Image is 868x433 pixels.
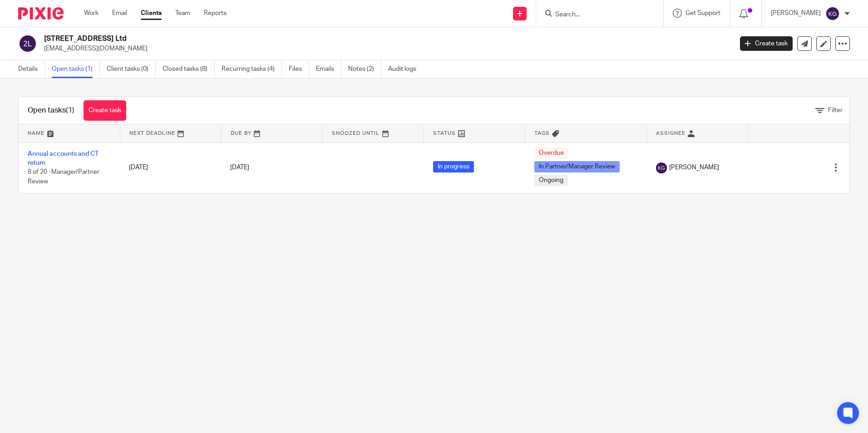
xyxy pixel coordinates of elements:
span: Ongoing [534,175,568,186]
h1: Open tasks [28,106,74,115]
a: Closed tasks (8) [163,60,215,78]
span: Snoozed Until [332,131,380,136]
img: svg%3E [825,6,840,21]
a: Open tasks (1) [52,60,100,78]
span: Filter [828,107,843,113]
td: [DATE] [120,143,221,193]
img: Pixie [18,7,64,20]
span: Tags [534,131,550,136]
span: 8 of 20 · Manager/Partner Review [28,169,99,185]
span: Get Support [686,10,720,16]
a: Files [289,60,309,78]
a: Audit logs [388,60,423,78]
a: Clients [141,9,162,18]
a: Details [18,60,45,78]
span: (1) [66,107,74,114]
a: Team [175,9,190,18]
img: svg%3E [18,34,37,53]
span: Overdue [534,148,568,159]
p: [PERSON_NAME] [771,9,821,18]
span: In Partner/Manager Review [534,161,620,172]
span: Status [433,131,456,136]
span: [DATE] [230,164,249,171]
input: Search [554,11,636,19]
a: Work [84,9,99,18]
a: Recurring tasks (4) [222,60,282,78]
a: Email [112,9,127,18]
a: Annual accounts and CT return [28,151,99,166]
h2: [STREET_ADDRESS] Ltd [44,34,590,44]
p: [EMAIL_ADDRESS][DOMAIN_NAME] [44,44,726,53]
a: Emails [316,60,341,78]
a: Create task [84,100,126,121]
a: Notes (2) [348,60,381,78]
span: [PERSON_NAME] [669,163,719,172]
a: Reports [204,9,227,18]
span: In progress [433,161,474,172]
img: svg%3E [656,162,667,173]
a: Create task [740,36,793,51]
a: Client tasks (0) [107,60,156,78]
